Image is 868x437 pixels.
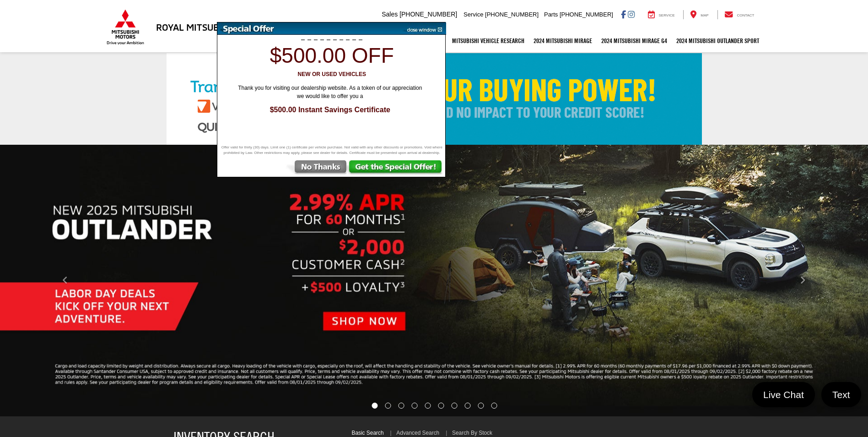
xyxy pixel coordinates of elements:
img: Check Your Buying Power [167,53,702,145]
a: Live Chat [752,382,815,407]
a: Mitsubishi Vehicle Research [447,29,529,52]
li: Go to slide number 9. [478,403,484,409]
li: Go to slide number 6. [438,403,444,409]
span: Text [828,388,855,401]
a: Text [821,382,861,407]
span: Parts [544,11,558,18]
span: $500.00 Instant Savings Certificate [227,105,433,115]
span: [PHONE_NUMBER] [399,11,457,18]
img: No Thanks, Continue to Website [285,160,348,177]
span: [PHONE_NUMBER] [485,11,539,18]
h3: Royal Mitsubishi [156,22,236,32]
span: [PHONE_NUMBER] [560,11,613,18]
li: Go to slide number 3. [399,403,404,409]
a: Service [641,10,682,19]
a: Instagram: Click to visit our Instagram page [628,11,635,18]
li: Go to slide number 2. [385,403,391,409]
span: Offer valid for thirty (30) days. Limit one (1) certificate per vehicle purchase. Not valid with ... [220,145,444,156]
button: Click to view next picture. [738,163,868,398]
span: Service [659,13,675,17]
a: Facebook: Click to visit our Facebook page [621,11,626,18]
span: Contact [737,13,754,17]
li: Go to slide number 8. [464,403,470,409]
span: Live Chat [759,388,809,401]
li: Go to slide number 5. [425,403,431,409]
a: 2024 Mitsubishi Mirage G4 [597,29,672,52]
span: Map [701,13,708,17]
li: Go to slide number 10. [491,403,497,409]
span: Thank you for visiting our dealership website. As a token of our appreciation we would like to of... [232,84,428,100]
a: Contact [717,10,761,19]
img: Get the Special Offer [348,160,445,177]
img: close window [400,22,446,35]
img: Mitsubishi [105,9,146,45]
span: Sales [382,11,398,18]
h3: New or Used Vehicles [222,71,441,77]
span: Service [464,11,483,18]
li: Go to slide number 7. [451,403,457,409]
a: Map [683,10,715,19]
a: 2024 Mitsubishi Outlander SPORT [672,29,764,52]
li: Go to slide number 1. [372,403,377,409]
a: 2024 Mitsubishi Mirage [529,29,597,52]
li: Go to slide number 4. [412,403,418,409]
img: Special Offer [217,22,400,35]
h1: $500.00 off [222,44,441,67]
